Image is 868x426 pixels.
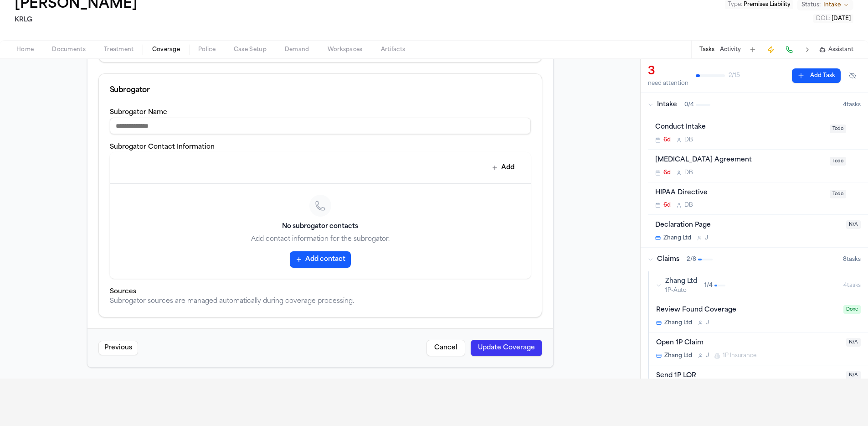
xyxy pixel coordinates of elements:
[846,371,861,379] span: N/A
[813,14,853,23] button: Edit DOL: 1995-07-26
[706,319,709,327] span: J
[843,282,861,289] span: 4 task s
[664,319,692,327] span: Zhang Ltd
[744,2,791,7] span: Premises Liability
[104,46,134,53] span: Treatment
[765,43,777,56] button: Create Immediate Task
[649,300,868,332] div: Open task: Review Found Coverage
[823,1,841,9] span: Intake
[687,256,696,263] span: 2 / 8
[648,117,868,150] div: Open task: Conduct Intake
[684,136,693,144] span: D B
[663,234,691,242] span: Zhang Ltd
[665,287,697,294] span: 1P-Auto
[830,157,846,166] span: Todo
[783,43,796,56] button: Make a Call
[426,340,465,356] button: Cancel
[746,43,759,56] button: Add Task
[648,150,868,182] div: Open task: Retainer Agreement
[110,288,136,295] label: Sources
[648,215,868,247] div: Open task: Declaration Page
[816,16,830,21] span: DOL :
[198,46,216,53] span: Police
[234,46,267,53] span: Case Setup
[98,341,138,355] button: Previous
[728,2,742,7] span: Type :
[720,46,741,53] button: Activity
[723,352,756,359] span: 1P Insurance
[684,101,694,109] span: 0 / 4
[121,222,520,231] h3: No subrogator contacts
[15,15,141,26] h2: KRLG
[285,46,309,53] span: Demand
[648,80,688,87] div: need attention
[684,169,693,177] span: D B
[290,251,351,268] button: Add contact
[656,305,838,316] div: Review Found Coverage
[649,332,868,365] div: Open task: Open 1P Claim
[830,125,846,133] span: Todo
[657,255,679,264] span: Claims
[655,188,824,198] div: HIPAA Directive
[152,46,180,53] span: Coverage
[846,338,861,347] span: N/A
[656,338,841,348] div: Open 1P Claim
[110,144,215,151] label: Subrogator Contact Information
[832,16,851,21] span: [DATE]
[110,297,531,306] div: Subrogator sources are managed automatically during coverage processing.
[110,85,531,96] div: Subrogator
[656,371,841,381] div: Send 1P LOR
[641,93,868,117] button: Intake0/44tasks
[828,46,853,53] span: Assistant
[830,190,846,198] span: Todo
[657,100,677,109] span: Intake
[819,46,853,53] button: Assistant
[649,271,868,300] button: Zhang Ltd1P-Auto1/44tasks
[381,46,406,53] span: Artifacts
[655,220,841,231] div: Declaration Page
[729,72,740,79] span: 2 / 15
[328,46,363,53] span: Workspaces
[843,256,861,263] span: 8 task s
[110,109,167,116] label: Subrogator Name
[648,64,688,79] div: 3
[792,68,841,83] button: Add Task
[471,340,542,356] button: Update Coverage
[663,136,671,144] span: 6d
[52,46,86,53] span: Documents
[648,182,868,215] div: Open task: HIPAA Directive
[649,365,868,398] div: Open task: Send 1P LOR
[641,248,868,271] button: Claims2/88tasks
[663,169,671,177] span: 6d
[706,352,709,359] span: J
[16,46,34,53] span: Home
[655,155,824,166] div: [MEDICAL_DATA] Agreement
[705,234,708,242] span: J
[655,122,824,133] div: Conduct Intake
[699,46,714,53] button: Tasks
[843,101,861,109] span: 4 task s
[843,305,861,314] span: Done
[665,277,697,286] span: Zhang Ltd
[684,202,693,209] span: D B
[663,202,671,209] span: 6d
[121,235,520,244] p: Add contact information for the subrogator.
[487,160,520,176] button: Add
[846,220,861,229] span: N/A
[704,282,713,289] span: 1 / 4
[801,1,821,9] span: Status:
[664,352,692,359] span: Zhang Ltd
[844,68,861,83] button: Hide completed tasks (⌘⇧H)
